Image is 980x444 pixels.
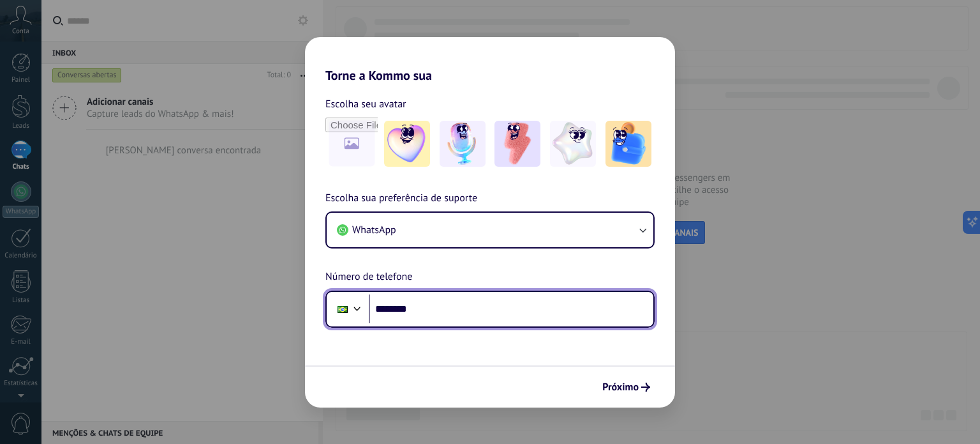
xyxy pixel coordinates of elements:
[384,121,430,167] img: -1.jpeg
[602,383,639,392] span: Próximo
[325,269,412,286] span: Número de telefone
[352,224,396,236] span: WhatsApp
[330,296,355,323] div: Brazil: + 55
[550,121,596,167] img: -4.jpeg
[605,121,651,167] img: -5.jpeg
[327,213,653,247] button: WhatsApp
[440,121,486,167] img: -2.jpeg
[494,121,540,167] img: -3.jpeg
[325,190,477,207] span: Escolha sua preferência de suporte
[325,96,406,112] span: Escolha seu avatar
[305,37,675,83] h2: Torne a Kommo sua
[597,376,656,398] button: Próximo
